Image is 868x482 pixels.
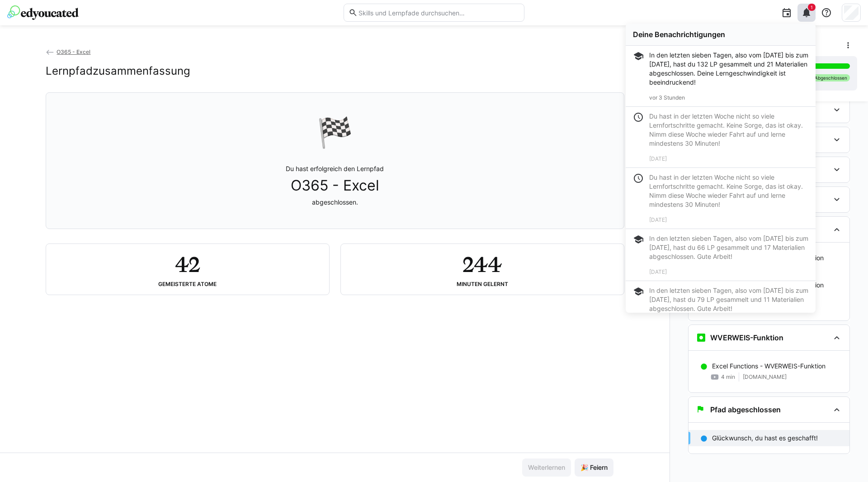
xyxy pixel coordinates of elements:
span: [DOMAIN_NAME] [743,373,787,381]
div: In den letzten sieben Tagen, also vom [DATE] bis zum [DATE], hast du 132 LP gesammelt und 21 Mate... [649,51,808,87]
p: Excel Functions - WVERWEIS-Funktion [712,362,826,371]
h3: WVERWEIS-Funktion [710,333,783,342]
span: 1 [811,5,813,10]
div: Gemeisterte Atome [158,281,217,287]
input: Skills und Lernpfade durchsuchen… [358,9,519,17]
span: [DATE] [649,216,667,223]
div: Du hast in der letzten Woche nicht so viele Lernfortschritte gemacht. Keine Sorge, das ist okay. ... [649,173,808,209]
span: Weiterlernen [527,463,566,472]
a: O365 - Excel [46,48,91,55]
span: 🎉 Feiern [579,463,609,472]
div: Deine Benachrichtigungen [633,30,808,39]
h3: Pfad abgeschlossen [710,405,781,414]
div: In den letzten sieben Tagen, also vom [DATE] bis zum [DATE], hast du 79 LP gesammelt und 11 Mater... [649,286,808,313]
div: Minuten gelernt [457,281,508,287]
div: Du hast in der letzten Woche nicht so viele Lernfortschritte gemacht. Keine Sorge, das ist okay. ... [649,112,808,148]
span: vor 3 Stunden [649,94,685,101]
div: 🏁 [317,115,353,150]
div: In den letzten sieben Tagen, also vom [DATE] bis zum [DATE], hast du 66 LP gesammelt und 17 Mater... [649,234,808,261]
div: Abgeschlossen [812,74,850,81]
button: Weiterlernen [522,458,571,477]
span: O365 - Excel [291,177,379,194]
h2: 42 [175,251,200,277]
span: O365 - Excel [57,48,90,55]
span: [DATE] [649,268,667,275]
p: Du hast erfolgreich den Lernpfad abgeschlossen. [286,164,384,207]
h2: 244 [462,251,502,277]
p: Glückwunsch, du hast es geschafft! [712,434,818,443]
h2: Lernpfadzusammenfassung [46,64,190,78]
span: [DATE] [649,155,667,162]
span: 4 min [721,373,735,381]
button: 🎉 Feiern [575,458,613,477]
